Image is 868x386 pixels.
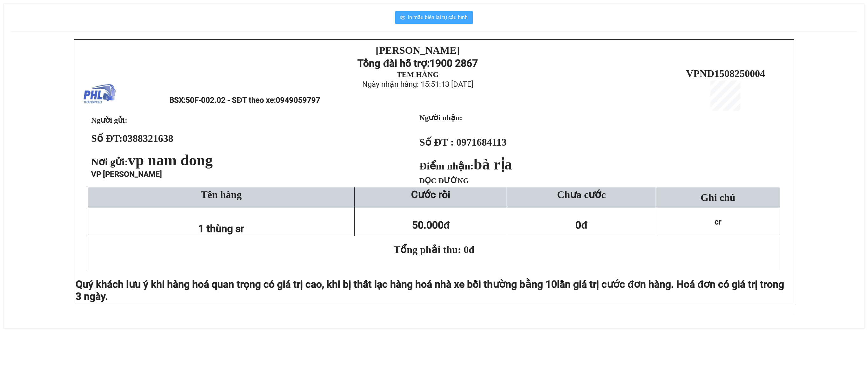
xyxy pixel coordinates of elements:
[419,114,462,122] strong: Người nhận:
[186,96,320,105] span: 50F-002.02 - SĐT theo xe:
[419,160,512,172] strong: Điểm nhận:
[456,136,506,148] span: 0971684113
[91,156,215,168] span: Nơi gửi:
[362,80,473,89] span: Ngày nhận hàng: 15:51:13 [DATE]
[169,96,320,105] span: BSX:
[91,116,127,124] span: Người gửi:
[198,223,244,235] span: 1 thùng sr
[376,45,460,56] strong: [PERSON_NAME]
[419,136,454,148] strong: Số ĐT :
[128,152,213,169] span: vp nam dong
[276,96,320,105] span: 0949059797
[715,217,721,226] span: cr
[400,15,405,21] span: printer
[430,57,478,69] strong: 1900 2867
[686,68,765,79] span: VPND1508250004
[474,156,512,173] span: bà rịa
[412,219,450,231] span: 50.000đ
[91,133,173,144] strong: Số ĐT:
[394,244,474,255] span: Tổng phải thu: 0đ
[84,79,116,111] img: logo
[408,13,468,21] span: In mẫu biên lai tự cấu hình
[357,57,430,69] strong: Tổng đài hỗ trợ:
[701,192,735,203] span: Ghi chú
[395,11,473,24] button: printerIn mẫu biên lai tự cấu hình
[575,219,587,231] span: 0đ
[557,189,606,200] span: Chưa cước
[76,278,784,302] span: lần giá trị cước đơn hàng. Hoá đơn có giá trị trong 3 ngày.
[419,176,469,185] span: DỌC ĐƯỜNG
[76,278,557,290] span: Quý khách lưu ý khi hàng hoá quan trọng có giá trị cao, khi bị thất lạc hàng hoá nhà xe bồi thườn...
[411,189,450,201] strong: Cước rồi
[397,70,439,79] strong: TEM HÀNG
[91,170,162,179] span: VP [PERSON_NAME]
[123,133,173,144] span: 0388321638
[201,189,242,200] span: Tên hàng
